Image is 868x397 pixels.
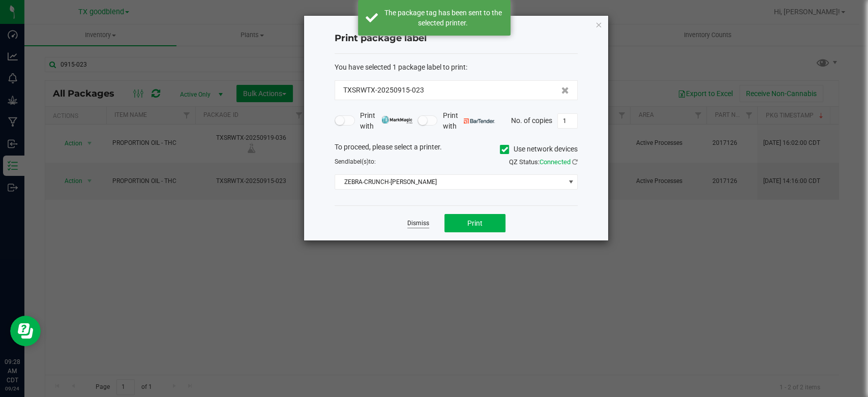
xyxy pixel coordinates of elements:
a: Dismiss [407,219,429,228]
span: Print [467,219,483,227]
span: Print with [360,110,412,132]
span: Print with [442,110,495,132]
div: The package tag has been sent to the selected printer. [383,8,503,28]
span: ZEBRA-CRUNCH-[PERSON_NAME] [335,175,564,189]
span: Send to: [335,158,376,165]
span: No. of copies [511,116,552,124]
button: Print [444,214,505,232]
span: You have selected 1 package label to print [335,63,466,71]
span: QZ Status: [509,158,578,166]
h4: Print package label [335,32,578,45]
div: : [335,62,578,73]
label: Use network devices [500,144,578,155]
div: To proceed, please select a printer. [327,142,585,157]
span: TXSRWTX-20250915-023 [343,85,424,96]
span: label(s) [348,158,369,165]
img: mark_magic_cybra.png [381,116,412,124]
img: bartender.png [464,118,495,124]
iframe: Resource center [10,316,41,346]
span: Connected [540,158,571,166]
